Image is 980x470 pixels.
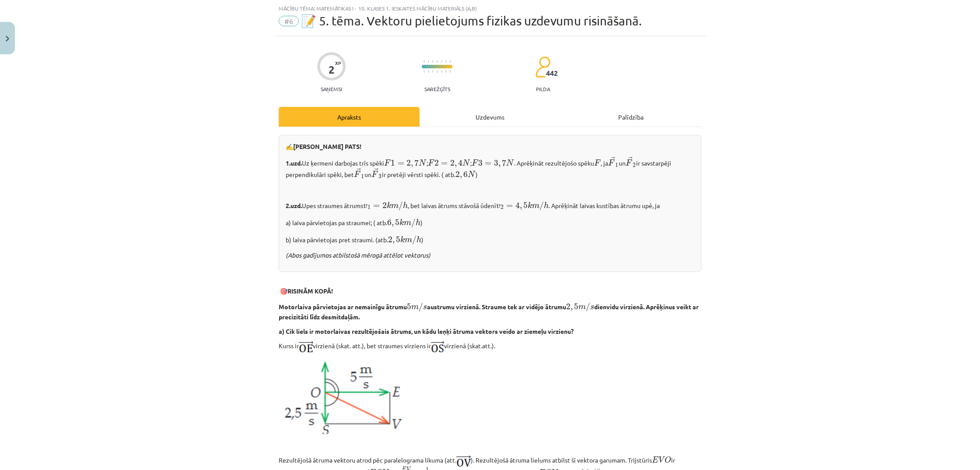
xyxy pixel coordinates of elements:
span: / [586,303,590,312]
div: Uzdevums [420,107,560,127]
span: m [411,305,419,310]
p: Upes straumes ātrums , bet laivas ātrums stāvošā ūdenī . Aprēķināt laivas kustības ātrumu upē, ja [286,199,694,211]
span: , [498,163,500,167]
span: XP [335,60,341,65]
span: F [384,159,391,166]
p: Kurss ir virzienā (skat. att.), bet straumes virziens ir virzienā (skat.att.). [279,341,701,352]
span: k [387,201,391,208]
img: icon-short-line-57e1e144782c952c97e751825c79c345078a6d821885a25fce030b3d8c18986b.svg [445,60,446,63]
span: N [462,159,470,166]
img: icon-short-line-57e1e144782c952c97e751825c79c345078a6d821885a25fce030b3d8c18986b.svg [450,71,451,73]
span: 5 [523,202,528,208]
p: Sarežģīts [424,86,450,92]
span: h [416,219,420,226]
span: 2 [500,205,504,209]
span: F [626,159,632,166]
span: / [412,236,416,245]
span: v [496,204,500,208]
span: m [405,238,412,243]
span: h [416,236,421,243]
b: 2.uzd. [286,201,302,209]
span: = [373,204,380,208]
span: , [392,223,394,227]
span: k [400,236,405,243]
span: → [611,157,615,163]
span: 7 [502,159,506,166]
i: (Abos gadījumos atbilstošā mērogā attēlot vektorus) [286,251,430,259]
span: 5 [574,304,578,310]
img: icon-close-lesson-0947bae3869378f0d4975bcd49f059093ad1ed9edebbc8119c70593378902aed.svg [6,36,9,42]
span: / [539,201,544,210]
b: a) Cik liels ir motorlaivas rezultējošais ātrums, un kādu leņķi ātruma vektors veido ar ziemeļu v... [279,327,574,335]
span: m [532,204,539,208]
img: icon-short-line-57e1e144782c952c97e751825c79c345078a6d821885a25fce030b3d8c18986b.svg [428,60,429,63]
span: 2 [434,160,439,166]
img: students-c634bb4e5e11cddfef0936a35e636f08e4e9abd3cc4e673bd6f9a4125e45ecb1.svg [535,56,550,78]
span: = [441,162,448,166]
span: , [520,205,522,210]
span: → [628,157,633,163]
b: [PERSON_NAME] PATS! [293,142,361,150]
span: 2 [388,237,392,243]
span: 3 [378,174,381,179]
span: = [398,162,404,166]
span: v [363,204,367,208]
img: icon-short-line-57e1e144782c952c97e751825c79c345078a6d821885a25fce030b3d8c18986b.svg [437,60,437,63]
div: Mācību tēma: Matemātikas i - 10. klases 1. ieskaites mācību materiāls (a,b) [279,5,701,11]
img: icon-short-line-57e1e144782c952c97e751825c79c345078a6d821885a25fce030b3d8c18986b.svg [428,71,429,73]
span: 2 [382,202,387,208]
img: icon-short-line-57e1e144782c952c97e751825c79c345078a6d821885a25fce030b3d8c18986b.svg [432,60,433,63]
span: 2 [566,304,570,310]
b: RISINĀM KOPĀ! [287,287,333,295]
span: N [419,159,427,166]
span: h [544,201,549,208]
span: k [528,201,532,208]
span: 📝 5. tēma. Vektoru pielietojums fizikas uzdevumu risināšanā. [301,14,642,28]
span: F [594,159,601,166]
img: icon-short-line-57e1e144782c952c97e751825c79c345078a6d821885a25fce030b3d8c18986b.svg [441,71,442,73]
span: → [357,168,361,174]
span: 4 [515,201,520,208]
b: Aprēķinus veikt ar precizitāti līdz desmitdaļām. [279,303,699,321]
b: 1.uzd. [286,159,302,167]
span: 1 [615,163,618,167]
span: 2 [633,163,636,167]
span: F [371,171,378,177]
span: , [455,163,457,167]
span: O [665,456,671,463]
span: m [404,221,411,226]
span: 1 [367,205,371,209]
div: 2 [329,64,335,76]
p: Saņemsi [317,86,346,92]
span: 5 [396,237,400,243]
img: icon-short-line-57e1e144782c952c97e751825c79c345078a6d821885a25fce030b3d8c18986b.svg [432,71,433,73]
span: V [658,456,665,463]
span: 4 [458,159,462,166]
span: E [652,456,658,463]
span: 2 [455,171,460,177]
span: #6 [279,16,299,26]
span: , [570,307,573,311]
b: Motorlaiva pārvietojas ar nemainīgu ātrumu austrumu virzienā. Straume tek ar vidējo ātrumu dienvi... [279,303,644,311]
p: a) laiva pārvietojas pa straumei; ( atb. ) [286,216,694,228]
span: k [399,219,404,226]
span: / [411,219,416,228]
span: F [608,159,615,166]
span: = [506,204,513,208]
img: icon-short-line-57e1e144782c952c97e751825c79c345078a6d821885a25fce030b3d8c18986b.svg [423,60,424,63]
span: 5 [407,304,411,310]
span: F [354,171,360,177]
span: F [472,159,478,166]
span: 1 [361,174,364,179]
img: icon-short-line-57e1e144782c952c97e751825c79c345078a6d821885a25fce030b3d8c18986b.svg [437,71,437,73]
span: F [428,159,434,166]
span: 3 [494,160,498,166]
div: Palīdzība [560,107,701,127]
p: pilda [536,86,550,92]
span: , [460,174,462,179]
img: icon-short-line-57e1e144782c952c97e751825c79c345078a6d821885a25fce030b3d8c18986b.svg [450,60,451,63]
span: 2 [450,160,455,166]
p: b) laiva pārvietojas pret straumi. (atb. ) [286,233,694,245]
span: / [419,303,423,312]
span: → [374,168,378,174]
